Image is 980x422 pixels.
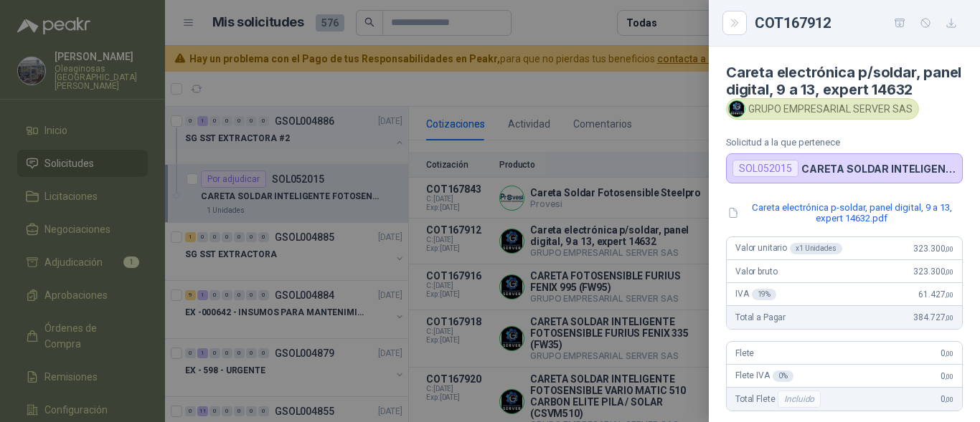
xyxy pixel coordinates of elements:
[726,201,963,225] button: Careta electrónica p-soldar, panel digital, 9 a 13, expert 14632.pdf
[945,291,953,299] span: ,00
[941,371,953,381] span: 0
[918,289,953,299] span: 61.427
[913,244,953,254] span: 323.300
[735,267,777,277] span: Valor bruto
[726,98,919,120] div: GRUPO EMPRESARIAL SERVER SAS
[729,101,745,117] img: Company Logo
[913,312,953,322] span: 384.727
[735,312,786,322] span: Total a Pagar
[735,390,824,408] span: Total Flete
[752,289,777,300] div: 19 %
[945,245,953,253] span: ,00
[755,11,963,34] div: COT167912
[913,267,953,277] span: 323.300
[732,160,798,177] div: SOL052015
[735,370,793,382] span: Flete IVA
[945,373,953,380] span: ,00
[735,348,754,358] span: Flete
[941,348,953,358] span: 0
[773,370,793,382] div: 0 %
[945,268,953,276] span: ,00
[735,289,776,300] span: IVA
[778,390,821,408] div: Incluido
[726,14,743,32] button: Close
[945,350,953,358] span: ,00
[790,243,842,254] div: x 1 Unidades
[726,64,963,98] h4: Careta electrónica p/soldar, panel digital, 9 a 13, expert 14632
[945,314,953,322] span: ,00
[735,243,842,254] span: Valor unitario
[726,137,963,148] p: Solicitud a la que pertenece
[941,394,953,404] span: 0
[945,395,953,403] span: ,00
[801,163,956,175] p: CARETA SOLDAR INTELIGENTE FOTOSENSIBLE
